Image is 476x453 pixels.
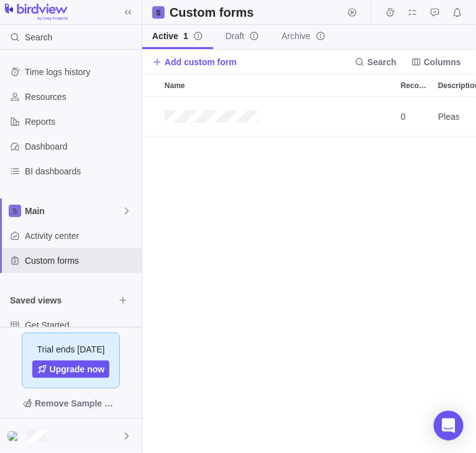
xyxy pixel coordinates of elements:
span: Records [401,79,428,92]
div: 0 [396,97,433,136]
div: Name [160,97,396,137]
img: logo [5,4,68,21]
span: Notifications [449,4,466,21]
span: Draft [226,30,244,42]
span: Search [367,56,396,68]
span: 1 [183,31,188,41]
svg: info-description [193,31,203,41]
span: Dashboard [25,140,137,153]
span: Approval requests [426,4,444,21]
a: Approval requests [426,9,444,19]
span: 0 [401,110,406,123]
span: Remove Sample Data [35,396,119,411]
span: Resources [25,91,137,103]
span: Browse views [114,292,132,309]
a: Active1info-description [142,25,213,49]
span: Upgrade now [50,363,105,375]
span: Reports [25,115,137,128]
span: BI dashboards [25,165,137,177]
span: Archive [281,30,311,42]
h2: Custom forms [170,4,254,21]
span: Search [350,53,401,71]
span: Search [25,31,52,43]
a: Upgrade now [32,361,110,378]
span: Columns [424,56,461,68]
svg: info-description [249,31,259,41]
span: Columns [406,53,466,71]
a: Archiveinfo-description [272,25,336,49]
svg: info-description [316,31,326,41]
img: Show [7,431,22,441]
div: Records [396,74,433,96]
div: Open Intercom Messenger [434,411,464,441]
div: Hafiz [7,429,22,444]
span: Name [165,79,185,92]
span: Start timer [344,4,361,21]
span: Trial ends [DATE] [37,343,105,356]
span: Custom forms [25,254,137,267]
span: Get Started [25,319,137,331]
a: My assignments [404,9,421,19]
div: Records [396,97,433,137]
a: Notifications [449,9,466,19]
span: Add custom form [165,56,237,68]
span: Time logs [382,4,399,21]
span: Activity center [25,230,137,242]
span: Active [152,30,188,42]
a: Draftinfo-description [216,25,269,49]
span: My assignments [404,4,421,21]
span: Add custom form [152,53,237,71]
span: Remove Sample Data [10,393,132,413]
a: Time logs [382,9,399,19]
span: Time logs history [25,66,137,78]
div: Name [160,74,396,96]
span: Main [25,205,122,217]
span: Saved views [10,294,114,307]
